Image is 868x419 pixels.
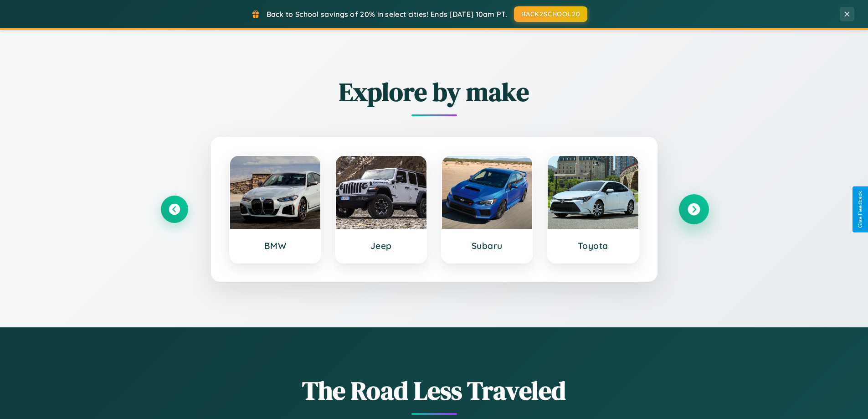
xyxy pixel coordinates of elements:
[451,240,524,251] h3: Subaru
[514,6,587,22] button: BACK2SCHOOL20
[239,240,312,251] h3: BMW
[557,240,629,251] h3: Toyota
[345,240,417,251] h3: Jeep
[161,373,708,408] h1: The Road Less Traveled
[161,74,708,109] h2: Explore by make
[267,10,507,19] span: Back to School savings of 20% in select cities! Ends [DATE] 10am PT.
[857,191,863,228] div: Give Feedback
